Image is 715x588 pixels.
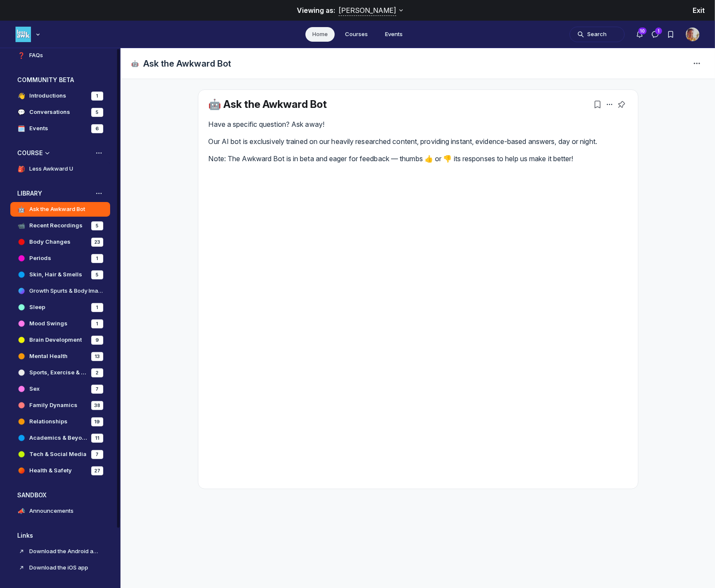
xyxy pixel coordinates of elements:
[29,385,40,393] h4: Sex
[209,136,628,147] p: Our AI bot is exclusively trained on our heavily researched content, providing instant, evidence-...
[17,205,26,214] span: 🤖
[10,162,110,176] a: 🎒Less Awkward U
[209,153,628,164] p: Note: The Awkward Bot is in beta and eager for feedback — thumbs 👍 or 👎 its responses to help us ...
[91,108,103,117] div: 5
[693,6,705,15] span: Exit
[91,434,103,443] div: 11
[91,238,103,247] div: 23
[29,238,71,246] h4: Body Changes
[10,146,110,160] button: COURSECollapse space
[592,98,604,110] button: Bookmarks
[17,92,26,100] span: 👋
[29,336,82,344] h4: Brain Development
[29,51,43,60] h4: FAQs
[10,333,110,347] a: Brain Development9
[209,164,628,480] iframe: Ask LessAwkward on Askdewey.co
[91,336,103,345] div: 9
[91,270,103,279] div: 5
[10,73,110,87] button: COMMUNITY BETACollapse space
[10,414,110,429] a: Relationships19
[378,27,410,42] a: Events
[17,531,33,540] span: Links
[29,205,85,214] h4: Ask the Awkward Bot
[121,48,715,79] header: Page Header
[17,108,26,116] span: 💬
[339,5,406,16] button: Viewing as:
[17,124,26,133] span: 🗓️
[91,254,103,263] div: 1
[17,149,43,157] h3: COURSE
[17,189,42,198] h3: LIBRARY
[10,560,110,575] a: Download the iOS appView sidebar link options
[29,221,83,230] h4: Recent Recordings
[29,450,86,459] h4: Tech & Social Media
[29,270,82,279] h4: Skin, Hair & Smells
[10,349,110,364] a: Mental Health13
[10,529,110,542] button: LinksExpand links
[95,189,103,198] button: View space group options
[29,303,45,312] h4: Sleep
[10,202,110,217] a: 🤖Ask the Awkward Bot
[10,463,110,478] a: Health & Safety27
[305,27,335,42] a: Home
[29,254,51,263] h4: Periods
[29,434,88,442] h4: Academics & Beyond
[10,284,110,298] a: Growth Spurts & Body Image
[570,27,625,42] button: Search
[91,401,103,410] div: 38
[17,507,26,515] span: 📣
[10,504,110,518] a: 📣Announcements
[338,27,375,42] a: Courses
[17,76,74,84] h3: COMMUNITY BETA
[10,235,110,249] a: Body Changes23
[29,563,100,572] h4: Download the iOS app
[10,300,110,315] a: Sleep1
[91,385,103,394] div: 7
[95,149,103,157] button: View space group options
[29,352,68,361] h4: Mental Health
[10,431,110,445] a: Academics & Beyond11
[10,544,110,559] a: Download the Android appView sidebar link options
[209,119,628,129] p: Have a specific question? Ask away!
[209,98,327,110] a: 🤖 Ask the Awkward Bot
[43,149,52,157] div: Collapse space
[10,488,110,502] button: SANDBOXCollapse space
[10,365,110,380] a: Sports, Exercise & Nutrition2
[91,319,103,328] div: 1
[29,547,100,556] h4: Download the Android app
[10,382,110,396] a: Sex7
[604,99,615,110] button: Post actions
[10,316,110,331] a: Mood Swings1
[121,79,715,510] main: Main Content
[29,466,72,475] h4: Health & Safety
[29,92,66,100] h4: Introductions
[17,51,26,60] span: ❓
[91,92,103,101] div: 1
[91,221,103,230] div: 5
[17,165,26,173] span: 🎒
[29,319,68,328] h4: Mood Swings
[17,221,26,230] span: 📹
[10,105,110,119] a: 💬Conversations5
[10,218,110,233] a: 📹Recent Recordings5
[91,368,103,377] div: 2
[10,251,110,266] a: Periods1
[10,447,110,462] a: Tech & Social Media7
[17,491,46,499] h3: SANDBOX
[339,6,396,15] span: [PERSON_NAME]
[91,450,103,459] div: 7
[10,89,110,103] a: 👋Introductions1
[29,368,88,377] h4: Sports, Exercise & Nutrition
[29,165,73,173] h4: Less Awkward U
[10,267,110,282] a: Skin, Hair & Smells5
[91,124,103,133] div: 6
[91,352,103,361] div: 13
[10,48,110,63] a: ❓FAQs
[693,5,705,15] button: Exit
[10,121,110,136] a: 🗓️Events6
[29,108,70,116] h4: Conversations
[91,466,103,475] div: 27
[29,287,103,295] h4: Growth Spurts & Body Image
[29,124,48,133] h4: Events
[29,401,77,410] h4: Family Dynamics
